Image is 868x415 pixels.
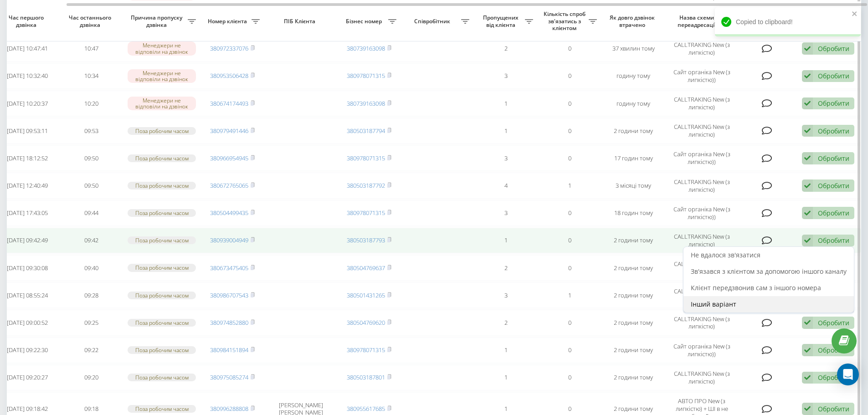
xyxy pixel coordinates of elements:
td: 18 годин тому [601,200,665,226]
div: Обробити [818,346,849,354]
td: 1 [474,338,538,363]
td: 37 хвилин тому [601,36,665,61]
td: 3 місяці тому [601,173,665,198]
td: 0 [538,338,601,363]
div: Поза робочим часом [128,374,196,381]
span: Інший варіант [691,300,736,308]
span: Кількість спроб зв'язатись з клієнтом [542,10,589,32]
td: 09:53 [59,118,123,143]
td: 2 години тому [601,118,665,143]
td: 2 години тому [601,338,665,363]
div: Поза робочим часом [128,292,196,299]
a: 380739163098 [347,99,385,108]
a: 380739163098 [347,44,385,52]
a: 380979491446 [210,127,248,135]
td: 3 [474,282,538,308]
div: Обробити [818,72,849,80]
span: Співробітник [406,18,461,25]
a: 380503187793 [347,236,385,244]
div: Обробити [818,209,849,217]
td: Сайт органіка New (з липкістю)) [665,63,738,89]
div: Поза робочим часом [128,264,196,272]
td: 2 години тому [601,310,665,335]
td: 2 години тому [601,228,665,253]
td: CALLTRAKING New (з липкістю) [665,365,738,390]
td: 1 [474,365,538,390]
div: Обробити [818,236,849,245]
div: Open Intercom Messenger [837,364,859,385]
a: 380503187794 [347,127,385,135]
a: 380986707543 [210,291,248,299]
td: 0 [538,310,601,335]
td: 0 [538,255,601,281]
a: 380975085274 [210,373,248,381]
a: 380674174493 [210,99,248,108]
a: 380978071315 [347,209,385,217]
div: Менеджери не відповіли на дзвінок [128,69,196,83]
a: 380504769637 [347,264,385,272]
td: 2 [474,36,538,61]
div: Обробити [818,318,849,327]
span: Час першого дзвінка [3,14,52,28]
td: 09:22 [59,338,123,363]
a: 380978071315 [347,154,385,162]
div: Менеджери не відповіли на дзвінок [128,41,196,55]
td: 4 [474,173,538,198]
a: 380978071315 [347,346,385,354]
td: Сайт органіка New (з липкістю)) [665,338,738,363]
td: 1 [474,91,538,116]
div: Обробити [818,127,849,135]
button: close [852,10,858,19]
td: CALLTRAKING New (з липкістю) [665,310,738,335]
td: годину тому [601,91,665,116]
div: Поза робочим часом [128,127,196,135]
td: 1 [538,282,601,308]
td: 09:40 [59,255,123,281]
td: 2 [474,310,538,335]
a: 380974852880 [210,318,248,327]
td: CALLTRAKING New (з липкістю) [665,118,738,143]
a: 380996288808 [210,405,248,413]
span: Пропущених від клієнта [478,14,525,28]
div: Обробити [818,373,849,382]
div: Обробити [818,99,849,108]
div: Поза робочим часом [128,319,196,327]
td: 0 [538,200,601,226]
td: CALLTRAKING New (з липкістю) [665,36,738,61]
td: CALLTRAKING New (з липкістю) [665,228,738,253]
a: 380673475405 [210,264,248,272]
span: Зв'язався з клієнтом за допомогою іншого каналу [691,267,847,276]
td: 09:50 [59,173,123,198]
span: ПІБ Клієнта [272,18,329,25]
div: Copied to clipboard! [715,7,861,36]
div: Обробити [818,154,849,163]
td: годину тому [601,63,665,89]
td: 3 [474,63,538,89]
td: 0 [538,91,601,116]
td: 10:34 [59,63,123,89]
td: 0 [538,145,601,171]
td: 0 [538,63,601,89]
td: 09:44 [59,200,123,226]
a: 380503187801 [347,373,385,381]
span: Бізнес номер [342,18,388,25]
a: 380955617685 [347,405,385,413]
div: Поза робочим часом [128,209,196,217]
div: Поза робочим часом [128,405,196,413]
a: 380501431265 [347,291,385,299]
div: Поза робочим часом [128,154,196,162]
td: 3 [474,200,538,226]
div: Поза робочим часом [128,182,196,190]
span: Номер клієнта [205,18,252,25]
td: 10:20 [59,91,123,116]
td: CALLTRAKING New (з липкістю) [665,282,738,308]
td: 0 [538,118,601,143]
td: 0 [538,365,601,390]
div: Обробити [818,181,849,190]
td: 0 [538,228,601,253]
div: Поза робочим часом [128,346,196,354]
td: 17 годин тому [601,145,665,171]
span: Клієнт передзвонив сам з іншого номера [691,283,821,292]
div: Обробити [818,44,849,53]
a: 380966954945 [210,154,248,162]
